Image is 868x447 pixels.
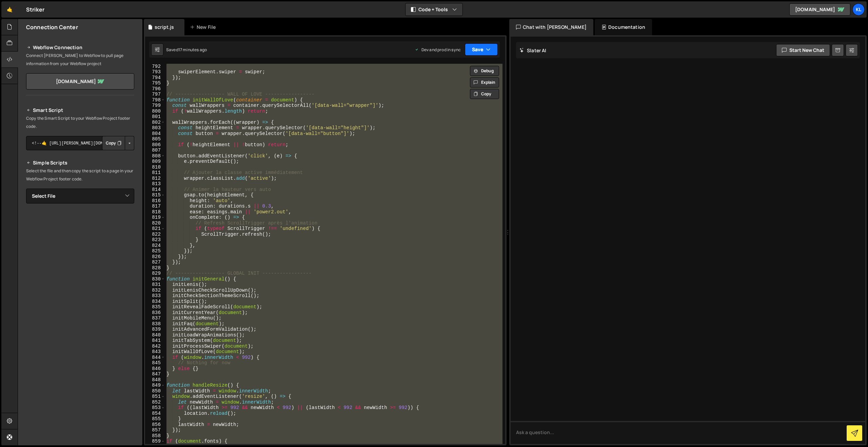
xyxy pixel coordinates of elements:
[470,89,499,99] button: Copy
[26,136,134,150] textarea: <!--🤙 [URL][PERSON_NAME][DOMAIN_NAME]> <script>document.addEventListener("DOMContentLoaded", func...
[145,248,165,254] div: 825
[145,422,165,428] div: 856
[145,86,165,92] div: 796
[145,288,165,293] div: 832
[102,136,134,150] div: Button group with nested dropdown
[145,360,165,366] div: 845
[145,153,165,159] div: 808
[519,47,547,54] h2: Slater AI
[595,19,652,35] div: Documentation
[145,332,165,338] div: 840
[145,321,165,327] div: 838
[789,3,850,16] a: [DOMAIN_NAME]
[145,416,165,422] div: 855
[145,254,165,260] div: 826
[145,265,165,271] div: 828
[145,75,165,81] div: 794
[145,97,165,103] div: 798
[145,226,165,232] div: 821
[145,69,165,75] div: 793
[26,23,78,31] h2: Connection Center
[776,44,830,56] button: Start new chat
[102,136,125,150] button: Copy
[145,164,165,170] div: 810
[145,125,165,131] div: 803
[26,280,135,341] iframe: YouTube video player
[145,383,165,388] div: 849
[145,215,165,220] div: 819
[145,176,165,181] div: 812
[415,47,461,53] div: Dev and prod in sync
[145,142,165,148] div: 806
[26,215,135,276] iframe: YouTube video player
[145,439,165,444] div: 859
[178,47,207,53] div: 17 minutes ago
[145,293,165,299] div: 833
[145,259,165,265] div: 827
[145,355,165,361] div: 844
[145,427,165,433] div: 857
[145,203,165,209] div: 817
[470,66,499,76] button: Debug
[145,371,165,377] div: 847
[145,327,165,332] div: 839
[145,310,165,316] div: 836
[145,377,165,383] div: 848
[465,43,498,56] button: Save
[26,43,134,52] h2: Webflow Connection
[145,271,165,276] div: 829
[145,170,165,176] div: 811
[145,405,165,411] div: 853
[145,388,165,394] div: 850
[509,19,593,35] div: Chat with [PERSON_NAME]
[26,159,134,167] h2: Simple Scripts
[145,114,165,120] div: 801
[145,109,165,114] div: 800
[145,220,165,226] div: 820
[145,243,165,249] div: 824
[190,24,218,31] div: New File
[155,24,174,31] div: script.js
[145,349,165,355] div: 843
[26,5,44,14] div: Striker
[26,73,134,90] a: [DOMAIN_NAME]
[145,103,165,109] div: 799
[145,299,165,305] div: 834
[145,304,165,310] div: 835
[145,198,165,204] div: 816
[145,192,165,198] div: 815
[145,209,165,215] div: 818
[26,114,134,131] p: Copy the Smart Script to your Webflow Project footer code.
[145,237,165,243] div: 823
[145,338,165,344] div: 841
[145,400,165,405] div: 852
[145,64,165,70] div: 792
[145,394,165,400] div: 851
[852,3,865,16] a: Kl
[26,52,134,68] p: Connect [PERSON_NAME] to Webflow to pull page information from your Webflow project
[145,181,165,187] div: 813
[145,282,165,288] div: 831
[145,80,165,86] div: 795
[145,131,165,137] div: 804
[26,167,134,183] p: Select the file and then copy the script to a page in your Webflow Project footer code.
[145,159,165,164] div: 809
[145,120,165,125] div: 802
[145,411,165,416] div: 854
[145,148,165,153] div: 807
[145,433,165,439] div: 858
[145,92,165,97] div: 797
[145,344,165,349] div: 842
[145,276,165,282] div: 830
[145,187,165,193] div: 814
[406,3,462,16] button: Code + Tools
[145,366,165,372] div: 846
[166,47,207,53] div: Saved
[470,77,499,88] button: Explain
[145,136,165,142] div: 805
[26,106,134,114] h2: Smart Script
[1,1,18,18] a: 🤙
[145,315,165,321] div: 837
[145,232,165,237] div: 822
